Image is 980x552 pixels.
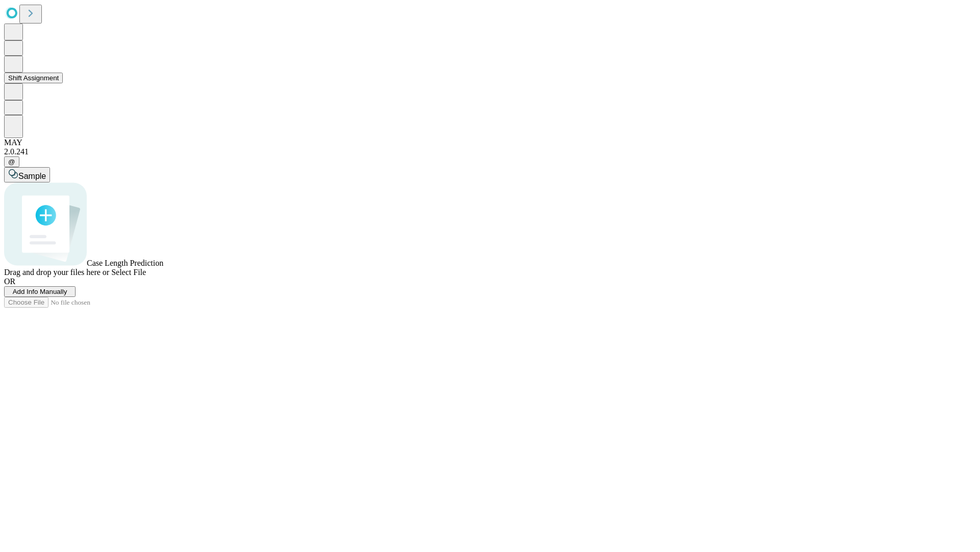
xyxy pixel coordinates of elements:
[4,138,976,147] div: MAY
[13,288,67,295] span: Add Info Manually
[111,268,146,277] span: Select File
[4,73,63,83] button: Shift Assignment
[8,158,15,166] span: @
[4,167,50,182] button: Sample
[4,277,15,286] span: OR
[4,286,76,297] button: Add Info Manually
[4,147,976,156] div: 2.0.241
[18,172,46,180] span: Sample
[4,268,109,277] span: Drag and drop your files here or
[87,259,163,267] span: Case Length Prediction
[4,156,19,167] button: @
